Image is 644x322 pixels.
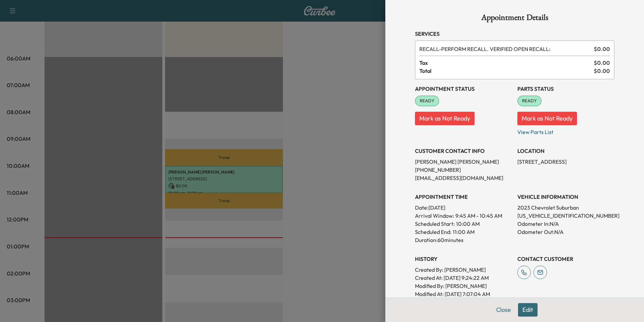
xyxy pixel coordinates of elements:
p: Arrival Window: [415,212,512,220]
p: [STREET_ADDRESS] [517,158,614,166]
p: [PHONE_NUMBER] [415,166,512,174]
span: Total [419,67,594,75]
p: Date: [DATE] [415,204,512,212]
h3: LOCATION [517,147,614,155]
span: READY [416,98,439,104]
p: Scheduled Start: [415,220,455,228]
h3: APPOINTMENT TIME [415,193,512,201]
p: Created By : [PERSON_NAME] [415,266,512,274]
p: Modified At : [DATE] 7:07:04 AM [415,290,512,298]
span: 9:45 AM - 10:45 AM [455,212,502,220]
p: 10:00 AM [456,220,480,228]
span: $ 0.00 [594,67,610,75]
span: $ 0.00 [594,59,610,67]
h3: Services [415,30,614,38]
p: 11:00 AM [453,228,475,236]
h3: History [415,255,512,263]
span: Tax [419,59,594,67]
button: Mark as Not Ready [517,112,577,125]
p: Created At : [DATE] 9:24:22 AM [415,274,512,282]
span: $ 0.00 [594,45,610,53]
h3: Parts Status [517,85,614,93]
p: 2023 Chevrolet Suburban [517,204,614,212]
button: Mark as Not Ready [415,112,475,125]
p: View Parts List [517,125,614,136]
p: Odometer In: N/A [517,220,614,228]
button: Close [492,303,515,317]
p: Odometer Out: N/A [517,228,614,236]
button: Edit [518,303,538,317]
p: [PERSON_NAME] [PERSON_NAME] [415,158,512,166]
p: [EMAIL_ADDRESS][DOMAIN_NAME] [415,174,512,182]
h3: CONTACT CUSTOMER [517,255,614,263]
h3: CUSTOMER CONTACT INFO [415,147,512,155]
p: Scheduled End: [415,228,451,236]
span: READY [518,98,541,104]
p: Duration: 60 minutes [415,236,512,244]
span: PERFORM RECALL. VERIFIED OPEN RECALL: [419,45,591,53]
h3: VEHICLE INFORMATION [517,193,614,201]
h3: Appointment Status [415,85,512,93]
h1: Appointment Details [415,14,614,24]
p: Modified By : [PERSON_NAME] [415,282,512,290]
p: [US_VEHICLE_IDENTIFICATION_NUMBER] [517,212,614,220]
